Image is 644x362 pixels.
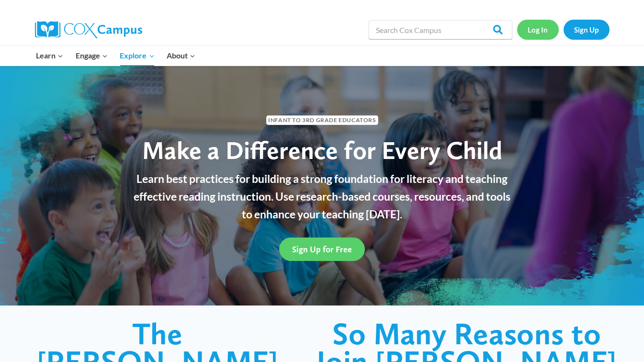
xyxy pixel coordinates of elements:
input: Search Cox Campus [369,20,512,39]
span: Infant to 3rd Grade Educators [266,115,378,124]
span: Make a Difference for Every Child [142,135,502,165]
span: Sign Up for Free [292,244,352,254]
a: Sign Up for Free [279,238,365,261]
nav: Primary Navigation [30,45,202,66]
button: Child menu of Engage [69,45,114,66]
button: Child menu of Explore [114,45,161,66]
p: Learn best practices for building a strong foundation for literacy and teaching effective reading... [128,170,516,223]
nav: Secondary Navigation [517,20,610,39]
a: Log In [517,20,559,39]
button: Child menu of Learn [30,45,70,66]
img: Cox Campus [35,21,142,38]
button: Child menu of About [160,45,202,66]
a: Sign Up [564,20,610,39]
